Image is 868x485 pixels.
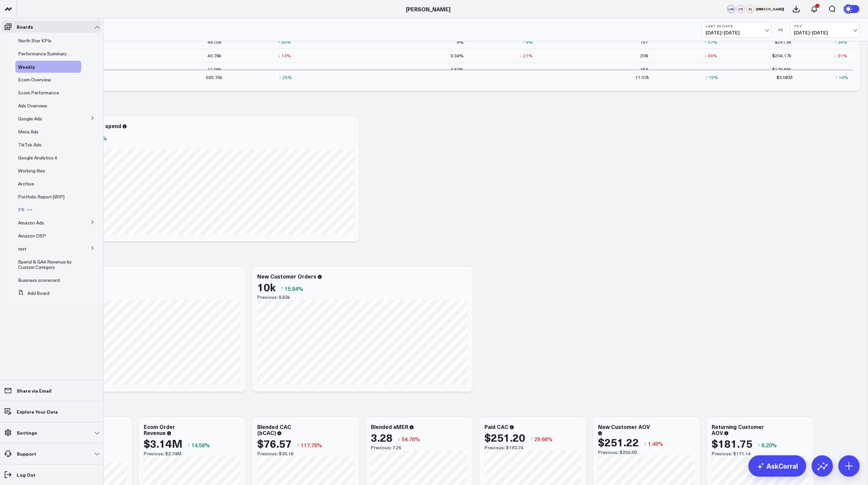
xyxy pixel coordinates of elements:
[737,5,745,13] div: CS
[206,74,223,81] div: 595.74k
[772,52,791,59] div: $204.17k
[18,115,42,122] span: Google Ads
[746,5,754,13] div: AL
[520,52,533,59] div: ↓ 21%
[18,233,46,238] a: Amazon DSP
[289,66,291,73] div: -
[207,39,222,45] div: 44.03k
[704,52,717,59] div: ↓ 34%
[257,295,468,300] div: Previous: 8.63k
[15,287,49,299] button: Add Board
[635,74,649,81] div: 11.07k
[640,52,648,59] div: 208
[257,437,292,449] div: $76.57
[18,278,60,283] a: Business scorecard
[30,144,354,149] div: Previous: $303.59k
[598,450,695,455] div: Previous: $255.00
[712,451,809,456] div: Previous: $171.14
[18,167,45,174] span: Working files
[191,441,210,449] span: 14.56%
[281,284,283,293] span: ↑
[640,39,648,45] div: 191
[18,128,38,135] span: Meta Ads
[484,431,525,443] div: $251.20
[18,64,35,69] a: Weekly
[18,155,57,160] a: Google Analytics 4
[257,273,316,280] div: New Customer Orders
[207,52,222,59] div: 40.78k
[17,430,37,435] p: Settings
[18,103,47,108] a: Ads Overview
[278,52,291,59] div: ↓ 13%
[402,435,420,443] span: 54.76%
[794,30,856,35] span: [DATE] - [DATE]
[144,437,182,449] div: $3.14M
[17,409,58,414] p: Explore Your Data
[775,28,787,32] div: VS
[297,441,299,449] span: ↑
[775,5,784,13] button: +19
[706,30,768,35] span: [DATE] - [DATE]
[18,102,47,109] span: Ads Overview
[18,76,51,83] span: Ecom Overview
[846,66,847,73] div: -
[285,285,303,292] span: 15.84%
[278,39,291,45] div: ↑ 65%
[18,181,34,186] a: Archive
[706,24,768,28] b: Last 30 Days
[371,431,393,443] div: 3.28
[775,7,784,11] span: + 19
[17,472,35,477] p: Log Out
[775,39,791,45] div: $241.9k
[794,24,856,28] b: YoY
[17,24,33,29] p: Boards
[834,52,847,59] div: ↓ 31%
[757,441,760,449] span: ↑
[18,89,59,96] span: Ecom Performance
[18,259,72,270] span: Spend & GA4 Revenue by Custom Category
[834,39,847,45] div: ↑ 34%
[18,168,45,173] a: Working files
[17,451,36,456] p: Support
[18,51,67,56] a: Performance Summary
[187,441,190,449] span: ↑
[776,74,792,81] div: $3.08M
[450,52,464,59] div: 3.34%
[712,437,752,449] div: $181.75
[530,435,533,443] span: ↑
[727,5,735,13] div: LM
[257,281,276,293] div: 10k
[406,5,450,13] a: [PERSON_NAME]
[18,193,64,200] span: Portfolio Report [WIP]
[531,66,533,73] div: -
[790,22,860,38] button: YoY[DATE]-[DATE]
[18,63,35,70] span: Weekly
[18,142,41,147] a: TikTok Ads
[18,77,51,82] a: Ecom Overview
[18,154,57,161] span: Google Analytics 4
[18,219,44,226] span: Amazon Ads
[598,423,650,430] div: New Customer AOV
[18,50,67,57] span: Performance Summary
[450,66,464,73] div: 4.62%
[18,90,59,95] a: Ecom Performance
[257,423,291,436] div: Blended CAC (bCAC)
[18,180,34,187] span: Archive
[18,277,60,283] span: Business scorecard
[18,206,24,213] span: PR
[257,451,354,456] div: Previous: $35.16
[301,441,322,449] span: 117.78%
[756,5,764,13] div: DM
[523,39,533,45] div: ↑ 9%
[18,194,64,199] a: Portfolio Report [WIP]
[371,445,468,450] div: Previous: 7.25
[648,440,663,447] span: 1.49%
[18,141,41,148] span: TikTok Ads
[772,66,791,73] div: $179.86k
[144,423,175,436] div: Ecom Order Revenue
[18,116,42,121] a: Google Ads
[279,74,292,81] div: ↑ 25%
[815,4,820,8] div: 4
[644,439,646,448] span: ↓
[18,129,38,134] a: Meta Ads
